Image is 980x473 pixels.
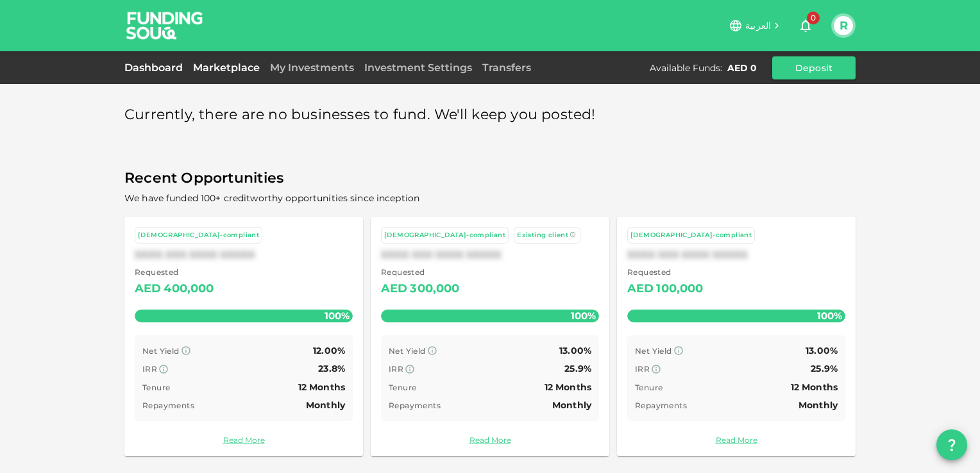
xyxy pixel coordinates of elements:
[313,345,345,356] span: 12.00%
[545,381,591,393] span: 12 Months
[142,346,180,356] span: Net Yield
[389,364,403,374] span: IRR
[627,279,654,299] div: AED
[806,345,838,356] span: 13.00%
[635,364,650,374] span: IRR
[135,266,214,279] span: Requested
[124,192,419,204] span: We have funded 100+ creditworthy opportunities since inception
[371,217,609,456] a: [DEMOGRAPHIC_DATA]-compliant Existing clientXXXX XXX XXXX XXXXX Requested AED300,000100% Net Yiel...
[384,230,505,241] div: [DEMOGRAPHIC_DATA]-compliant
[627,266,704,279] span: Requested
[807,12,820,24] span: 0
[142,383,170,392] span: Tenure
[745,20,771,31] span: العربية
[630,230,752,241] div: [DEMOGRAPHIC_DATA]-compliant
[265,62,359,74] a: My Investments
[564,363,591,374] span: 25.9%
[164,279,214,299] div: 400,000
[188,62,265,74] a: Marketplace
[124,166,856,191] span: Recent Opportunities
[381,434,599,446] a: Read More
[135,434,353,446] a: Read More
[568,306,599,325] span: 100%
[635,383,663,392] span: Tenure
[559,345,591,356] span: 13.00%
[617,217,856,456] a: [DEMOGRAPHIC_DATA]-compliantXXXX XXX XXXX XXXXX Requested AED100,000100% Net Yield 13.00% IRR 25....
[381,279,407,299] div: AED
[656,279,703,299] div: 100,000
[798,399,838,411] span: Monthly
[135,249,353,261] div: XXXX XXX XXXX XXXXX
[389,346,426,356] span: Net Yield
[791,381,838,393] span: 12 Months
[381,266,460,279] span: Requested
[124,103,596,128] span: Currently, there are no businesses to fund. We'll keep you posted!
[138,230,259,241] div: [DEMOGRAPHIC_DATA]-compliant
[552,399,591,411] span: Monthly
[318,363,345,374] span: 23.8%
[814,306,845,325] span: 100%
[381,249,599,261] div: XXXX XXX XXXX XXXXX
[306,399,345,411] span: Monthly
[298,381,345,393] span: 12 Months
[650,62,722,74] div: Available Funds :
[936,429,967,460] button: question
[389,401,441,410] span: Repayments
[834,16,853,35] button: R
[389,383,416,392] span: Tenure
[321,306,353,325] span: 100%
[635,346,672,356] span: Net Yield
[772,56,856,79] button: Deposit
[627,434,845,446] a: Read More
[517,231,568,239] span: Existing client
[124,217,363,456] a: [DEMOGRAPHIC_DATA]-compliantXXXX XXX XXXX XXXXX Requested AED400,000100% Net Yield 12.00% IRR 23....
[142,364,157,374] span: IRR
[410,279,459,299] div: 300,000
[135,279,161,299] div: AED
[635,401,687,410] span: Repayments
[727,62,757,74] div: AED 0
[793,13,818,38] button: 0
[142,401,194,410] span: Repayments
[627,249,845,261] div: XXXX XXX XXXX XXXXX
[359,62,477,74] a: Investment Settings
[811,363,838,374] span: 25.9%
[477,62,536,74] a: Transfers
[124,62,188,74] a: Dashboard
